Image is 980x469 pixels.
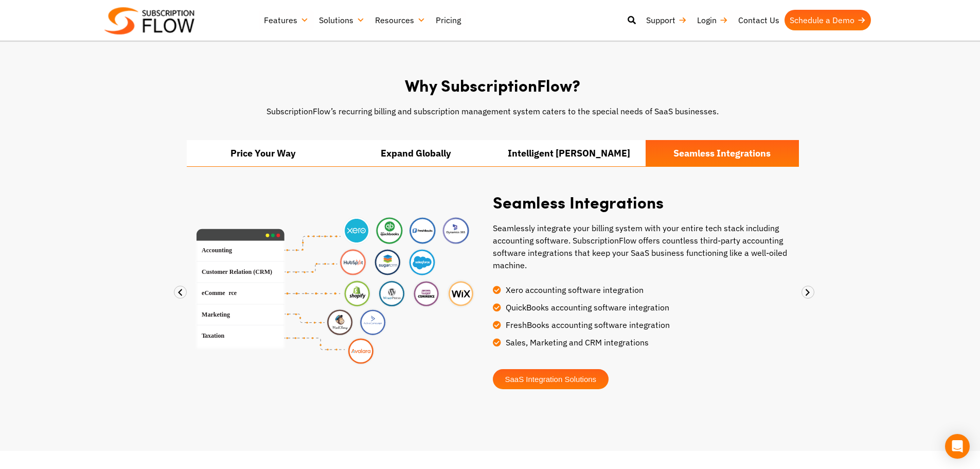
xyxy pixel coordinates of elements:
h2: Why SubscriptionFlow? [187,76,799,95]
a: Resources [370,10,431,30]
span: FreshBooks accounting software integration [503,319,670,331]
a: Schedule a Demo [785,10,871,30]
h2: Seamless Integrations [493,193,794,212]
li: Intelligent [PERSON_NAME] [493,140,646,166]
a: Solutions [314,10,370,30]
img: Seamless Integrations [192,217,475,365]
span: Xero accounting software integration [503,284,644,296]
li: Seamless Integrations [646,140,799,166]
a: SaaS Integration Solutions [493,369,609,389]
li: Price Your Way [187,140,340,166]
a: Pricing [431,10,466,30]
a: Login [692,10,733,30]
img: Subscriptionflow [104,7,194,34]
span: QuickBooks accounting software integration [503,301,669,314]
a: Support [641,10,692,30]
li: Expand Globally [340,140,493,166]
p: Seamlessly integrate your billing system with your entire tech stack including accounting softwar... [493,222,794,271]
a: Features [259,10,314,30]
span: Sales, Marketing and CRM integrations [503,336,649,349]
div: Open Intercom Messenger [945,434,970,459]
a: Contact Us [733,10,785,30]
span: SaaS Integration Solutions [505,375,597,383]
p: SubscriptionFlow’s recurring billing and subscription management system caters to the special nee... [212,105,773,117]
